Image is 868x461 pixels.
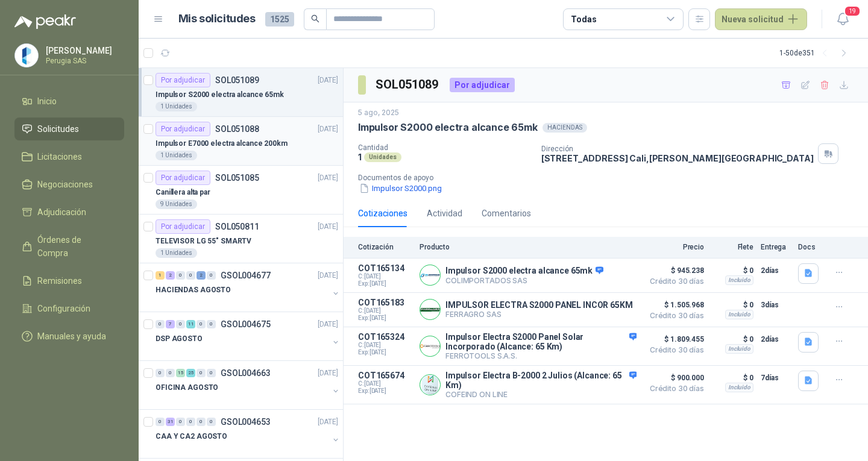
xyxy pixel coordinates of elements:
a: Por adjudicarSOL050811[DATE] TELEVISOR LG 55" SMARTV1 Unidades [139,215,343,263]
p: Documentos de apoyo [358,174,863,182]
span: 1525 [265,12,294,27]
p: SOL051089 [215,76,259,84]
div: 31 [166,418,175,426]
div: 1 Unidades [156,102,197,111]
p: COT165183 [358,298,412,307]
p: Perugia SAS [46,57,121,64]
div: HACIENDAS [542,123,587,133]
p: [DATE] [318,221,338,233]
a: Por adjudicarSOL051088[DATE] Impulsor E7000 electra alcance 200km1 Unidades [139,117,343,166]
p: Producto [420,243,637,251]
p: Impulsor Electra S2000 Panel Solar Incorporado (Alcance: 65 Km) [445,332,637,351]
div: 0 [166,369,175,377]
p: Impulsor S2000 electra alcance 65mk [445,266,603,277]
a: 1 2 0 0 2 0 GSOL004677[DATE] HACIENDAS AGOSTO [156,268,341,307]
span: $ 1.505.968 [644,298,704,312]
p: OFICINA AGOSTO [156,382,218,394]
img: Company Logo [420,336,440,356]
p: Entrega [761,243,791,251]
p: SOL051085 [215,174,259,182]
div: 25 [186,369,195,377]
p: [DATE] [318,172,338,184]
p: SOL051088 [215,125,259,133]
p: [DATE] [318,75,338,86]
a: Adjudicación [14,201,124,224]
a: Por adjudicarSOL051089[DATE] Impulsor S2000 electra alcance 65mk1 Unidades [139,68,343,117]
p: $ 0 [711,263,753,278]
div: 0 [186,271,195,280]
div: Incluido [725,275,753,285]
div: 2 [197,271,206,280]
span: Negociaciones [37,178,93,191]
span: Configuración [37,302,90,315]
span: Solicitudes [37,122,79,136]
span: C: [DATE] [358,380,412,387]
p: GSOL004653 [221,418,271,426]
p: COT165134 [358,263,412,273]
span: Crédito 30 días [644,385,704,392]
span: $ 900.000 [644,371,704,385]
p: [DATE] [318,319,338,330]
div: 0 [156,320,165,328]
div: 11 [186,320,195,328]
p: FERRAGRO SAS [445,310,633,319]
p: 7 días [761,371,791,385]
span: C: [DATE] [358,307,412,315]
span: Inicio [37,95,57,108]
p: [DATE] [318,124,338,135]
div: Comentarios [482,207,531,220]
span: Licitaciones [37,150,82,163]
p: Impulsor Electra B-2000 2 Julios (Alcance: 65 Km) [445,371,637,390]
div: 0 [197,369,206,377]
span: Manuales y ayuda [37,330,106,343]
div: 1 Unidades [156,248,197,258]
p: 3 días [761,298,791,312]
button: Impulsor S2000.png [358,182,443,195]
p: 1 [358,152,362,162]
p: FERROTOOLS S.A.S. [445,351,637,360]
div: 0 [207,369,216,377]
div: Incluido [725,344,753,354]
img: Company Logo [420,265,440,285]
div: 9 Unidades [156,199,197,209]
a: Manuales y ayuda [14,325,124,348]
span: Crédito 30 días [644,347,704,354]
h1: Mis solicitudes [178,10,256,28]
div: 0 [156,418,165,426]
div: 0 [176,271,185,280]
a: Licitaciones [14,145,124,168]
div: Por adjudicar [156,171,210,185]
p: IMPULSOR ELECTRA S2000 PANEL INCOR 65KM [445,300,633,310]
span: Remisiones [37,274,82,287]
span: Exp: [DATE] [358,315,412,322]
a: Por adjudicarSOL051085[DATE] Canillera alta par9 Unidades [139,166,343,215]
span: $ 1.809.455 [644,332,704,347]
div: 1 [156,271,165,280]
div: 0 [156,369,165,377]
p: Docs [798,243,822,251]
a: Configuración [14,297,124,320]
div: Incluido [725,310,753,319]
span: Adjudicación [37,205,86,219]
div: 2 [166,271,175,280]
p: Impulsor E7000 electra alcance 200km [156,138,288,149]
div: Por adjudicar [156,73,210,87]
span: 19 [844,5,861,17]
p: CAA Y CA2 AGOSTO [156,431,227,442]
span: Exp: [DATE] [358,387,412,395]
div: 0 [197,418,206,426]
p: Precio [644,243,704,251]
p: [DATE] [318,368,338,379]
span: $ 945.238 [644,263,704,278]
div: Todas [571,13,596,26]
button: Nueva solicitud [715,8,807,30]
p: GSOL004663 [221,369,271,377]
a: Inicio [14,90,124,113]
div: Actividad [427,207,462,220]
a: Remisiones [14,269,124,292]
span: Órdenes de Compra [37,233,113,260]
p: COT165674 [358,371,412,380]
div: 7 [166,320,175,328]
div: Unidades [364,152,401,162]
p: 2 días [761,263,791,278]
